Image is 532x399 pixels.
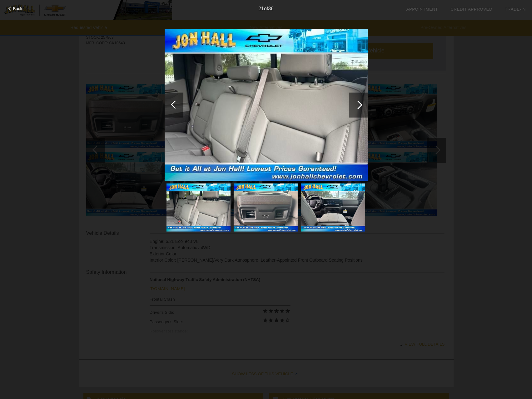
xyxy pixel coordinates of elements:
a: Credit Approved [450,7,492,12]
a: Appointment [406,7,438,12]
img: 21.jpg [166,184,230,232]
span: Back [13,6,22,11]
span: 36 [268,6,274,11]
a: Trade-In [505,7,526,12]
img: 22.jpg [233,184,297,232]
span: 21 [258,6,264,11]
img: 21.jpg [165,29,368,181]
img: 23.jpg [301,184,365,232]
